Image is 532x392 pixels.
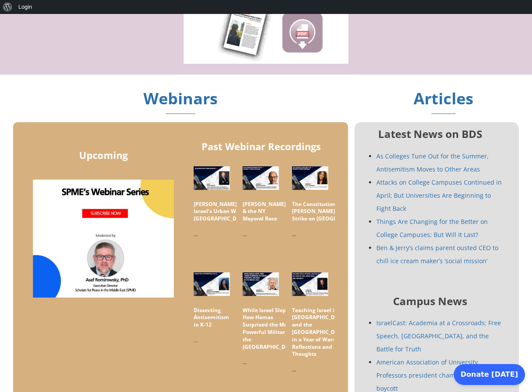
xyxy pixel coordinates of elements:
h5: Teaching Israel in [GEOGRAPHIC_DATA] and the [GEOGRAPHIC_DATA] in a Year of War: Reflections and ... [292,307,347,358]
p: … [292,230,328,239]
h5: Dissecting Antisemitism in K-12 [194,307,230,329]
p: … [243,230,279,239]
h5: The Constitutionality of [PERSON_NAME] Strike on [GEOGRAPHIC_DATA] [292,201,371,223]
span: Past Webinar Recordings [202,140,321,153]
h5: [PERSON_NAME] & the NY Mayoral Race [243,201,286,223]
a: Attacks on College Campuses Continued in April; But Universities Are Beginning to Fight Back [376,178,502,213]
span: Upcoming [79,148,128,162]
a: As Colleges Tune Out for the Summer, Antisemitism Moves to Other Areas [376,152,489,173]
p: … [194,336,230,345]
h5: While Israel Slept: How Hamas Surprised the Most Powerful Military in the [GEOGRAPHIC_DATA] [243,307,297,351]
a: Things Are Changing for the Better on College Campuses; But Will It Last? [376,217,488,239]
h5: [PERSON_NAME] on Israel’s Urban War in [GEOGRAPHIC_DATA] [194,201,248,223]
span: Articles [414,88,473,114]
span: Webinars [143,88,218,114]
a: Ben & Jerry’s claims parent ousted CEO to chill ice cream maker’s ‘social mission’ [376,244,498,265]
p: … [243,358,279,367]
h5: Campus News [355,294,506,309]
p: … [194,230,230,239]
p: … [292,365,328,374]
h5: Latest News on BDS [355,127,506,141]
a: IsraelCast: Academia at a Crossroads: Free Speech, [GEOGRAPHIC_DATA], and the Battle for Truth [376,319,501,353]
